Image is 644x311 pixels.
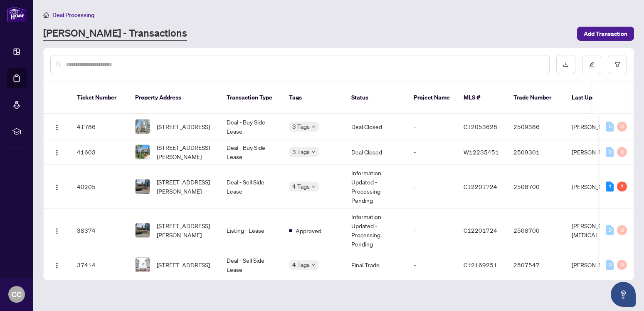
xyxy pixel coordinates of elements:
[311,150,316,154] span: down
[345,209,407,252] td: Information Updated - Processing Pending
[617,260,627,270] div: 0
[54,124,60,131] img: Logo
[507,209,565,252] td: 2508700
[464,226,497,234] span: C12201724
[128,82,220,114] th: Property Address
[136,119,150,134] img: thumbnail-img
[54,262,60,269] img: Logo
[606,260,614,270] div: 0
[292,122,310,131] span: 3 Tags
[563,62,569,67] span: download
[220,114,282,139] td: Deal - Buy Side Lease
[70,82,128,114] th: Ticket Number
[70,114,128,139] td: 41786
[157,143,213,161] span: [STREET_ADDRESS][PERSON_NAME]
[577,27,634,41] button: Add Transaction
[70,139,128,165] td: 41603
[54,184,60,191] img: Logo
[311,124,316,129] span: down
[617,122,627,132] div: 0
[608,55,627,74] button: filter
[311,263,316,267] span: down
[292,260,310,269] span: 4 Tags
[606,225,614,235] div: 0
[345,165,407,209] td: Information Updated - Processing Pending
[611,282,636,307] button: Open asap
[136,258,150,272] img: thumbnail-img
[614,62,620,67] span: filter
[407,252,457,278] td: -
[345,139,407,165] td: Deal Closed
[407,165,457,209] td: -
[54,228,60,234] img: Logo
[157,260,210,269] span: [STREET_ADDRESS]
[507,82,565,114] th: Trade Number
[220,139,282,165] td: Deal - Buy Side Lease
[220,82,282,114] th: Transaction Type
[157,221,213,239] span: [STREET_ADDRESS][PERSON_NAME]
[220,165,282,209] td: Deal - Sell Side Lease
[282,82,345,114] th: Tags
[565,139,627,165] td: [PERSON_NAME]
[136,179,150,194] img: thumbnail-img
[464,123,497,130] span: C12053628
[157,122,210,131] span: [STREET_ADDRESS]
[50,120,64,133] button: Logo
[617,147,627,157] div: 0
[292,147,310,157] span: 3 Tags
[565,82,627,114] th: Last Updated By
[345,252,407,278] td: Final Trade
[296,226,321,235] span: Approved
[12,289,22,300] span: CC
[345,82,407,114] th: Status
[507,139,565,165] td: 2509301
[7,6,27,22] img: logo
[464,183,497,190] span: C12201724
[311,184,316,189] span: down
[136,223,150,237] img: thumbnail-img
[50,180,64,193] button: Logo
[157,177,213,196] span: [STREET_ADDRESS][PERSON_NAME]
[220,209,282,252] td: Listing - Lease
[617,182,627,192] div: 1
[556,55,575,74] button: download
[70,252,128,278] td: 37414
[606,147,614,157] div: 0
[345,114,407,139] td: Deal Closed
[457,82,507,114] th: MLS #
[43,26,187,41] a: [PERSON_NAME] - Transactions
[50,145,64,159] button: Logo
[565,114,627,139] td: [PERSON_NAME]
[565,165,627,209] td: [PERSON_NAME]
[70,165,128,209] td: 40205
[43,12,49,18] span: home
[606,182,614,192] div: 1
[565,252,627,278] td: [PERSON_NAME]
[54,149,60,156] img: Logo
[584,27,627,40] span: Add Transaction
[50,258,64,271] button: Logo
[50,224,64,237] button: Logo
[407,114,457,139] td: -
[589,62,595,67] span: edit
[507,114,565,139] td: 2509386
[52,11,94,19] span: Deal Processing
[407,139,457,165] td: -
[407,209,457,252] td: -
[617,225,627,235] div: 0
[136,145,150,159] img: thumbnail-img
[220,252,282,278] td: Deal - Sell Side Lease
[582,55,601,74] button: edit
[464,261,497,269] span: C12169251
[464,148,499,156] span: W12235451
[292,182,310,191] span: 4 Tags
[606,122,614,132] div: 0
[507,165,565,209] td: 2508700
[565,209,627,252] td: [PERSON_NAME][MEDICAL_DATA]
[407,82,457,114] th: Project Name
[507,252,565,278] td: 2507547
[70,209,128,252] td: 38374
